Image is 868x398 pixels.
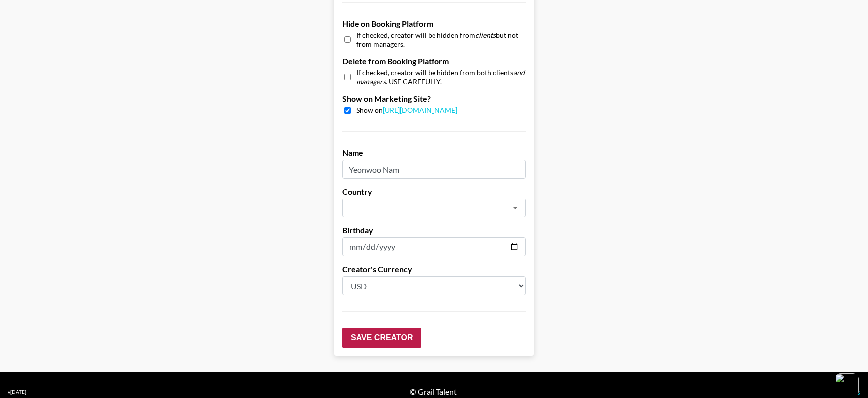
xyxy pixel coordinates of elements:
div: v [DATE] [8,389,26,395]
label: Creator's Currency [342,264,526,274]
em: and managers [356,68,525,86]
span: If checked, creator will be hidden from but not from managers. [356,31,526,48]
label: Hide on Booking Platform [342,19,526,29]
a: [URL][DOMAIN_NAME] [383,106,457,114]
span: If checked, creator will be hidden from both clients . USE CAREFULLY. [356,68,526,86]
label: Delete from Booking Platform [342,56,526,66]
label: Country [342,187,526,197]
label: Birthday [342,225,526,235]
label: Show on Marketing Site? [342,94,526,104]
em: clients [475,31,496,39]
input: Save Creator [342,328,421,348]
label: Name [342,148,526,158]
div: © Grail Talent [410,387,457,397]
button: Open [508,201,522,215]
span: Show on [356,106,457,115]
